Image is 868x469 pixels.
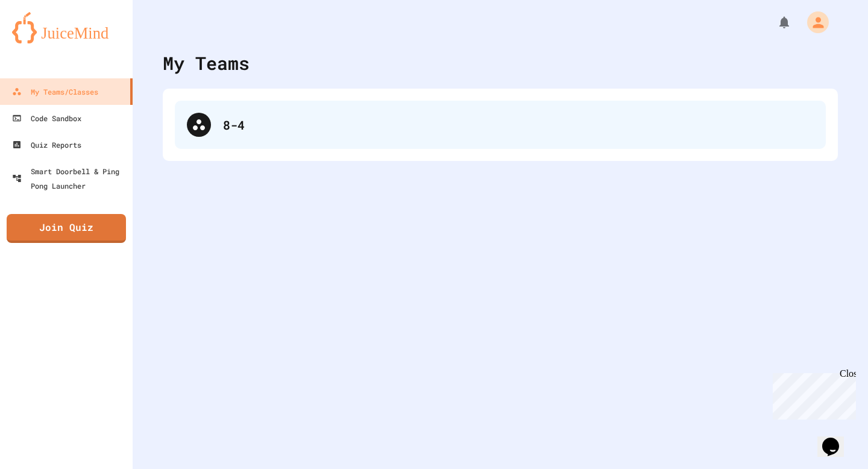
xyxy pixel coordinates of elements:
[5,5,83,77] div: Chat with us now!Close
[12,137,81,152] div: Quiz Reports
[12,84,98,99] div: My Teams/Classes
[755,12,794,33] div: My Notifications
[12,164,128,193] div: Smart Doorbell & Ping Pong Launcher
[175,101,826,149] div: 8-4
[768,368,856,420] iframe: chat widget
[7,214,126,243] a: Join Quiz
[163,49,250,77] div: My Teams
[12,12,121,43] img: logo-orange.svg
[794,8,832,36] div: My Account
[12,111,81,125] div: Code Sandbox
[817,421,856,457] iframe: chat widget
[223,116,814,134] div: 8-4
